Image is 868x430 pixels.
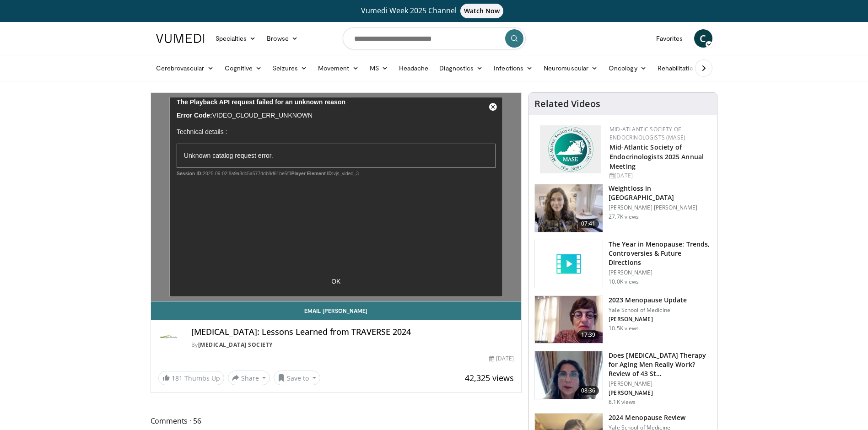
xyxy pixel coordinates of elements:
span: 181 [172,374,183,382]
p: 8.1K views [609,398,636,406]
img: video_placeholder_short.svg [535,240,603,288]
p: [PERSON_NAME] [609,380,712,387]
h4: Related Videos [534,98,600,109]
span: 08:36 [577,386,599,395]
button: Save to [274,371,320,385]
a: Oncology [603,59,652,77]
button: Share [228,371,270,385]
a: Rehabilitation [652,59,702,77]
img: Androgen Society [158,327,180,349]
h3: Does [MEDICAL_DATA] Therapy for Aging Men Really Work? Review of 43 St… [609,351,712,378]
span: 07:41 [577,219,599,228]
span: Comments 56 [151,415,522,427]
img: 9983fed1-7565-45be-8934-aef1103ce6e2.150x105_q85_crop-smart_upscale.jpg [535,184,603,232]
a: Infections [488,59,538,77]
p: [PERSON_NAME] [609,269,712,276]
span: 17:39 [577,330,599,339]
p: [PERSON_NAME] [PERSON_NAME] [609,204,712,211]
video-js: Video Player [151,93,522,301]
p: Yale School of Medicine [609,306,687,314]
a: [MEDICAL_DATA] Society [198,341,273,349]
div: By [191,341,514,349]
p: 10.5K views [609,325,639,332]
span: 42,325 views [465,372,514,383]
img: 4d4bce34-7cbb-4531-8d0c-5308a71d9d6c.150x105_q85_crop-smart_upscale.jpg [535,351,603,399]
h3: 2023 Menopause Update [609,296,687,305]
a: Favorites [651,29,689,48]
h3: The Year in Menopause: Trends, Controversies & Future Directions [609,240,712,267]
a: Mid-Atlantic Society of Endocrinologists 2025 Annual Meeting [609,143,704,171]
input: Search topics, interventions [343,27,526,49]
a: Email [PERSON_NAME] [151,301,522,320]
a: MS [364,59,394,77]
a: C [694,29,712,48]
p: 27.7K views [609,213,639,220]
h4: [MEDICAL_DATA]: Lessons Learned from TRAVERSE 2024 [191,327,514,337]
a: Browse [261,29,303,48]
img: f382488c-070d-4809-84b7-f09b370f5972.png.150x105_q85_autocrop_double_scale_upscale_version-0.2.png [540,125,601,173]
a: Movement [313,59,364,77]
a: 07:41 Weightloss in [GEOGRAPHIC_DATA] [PERSON_NAME] [PERSON_NAME] 27.7K views [534,184,712,232]
a: Cerebrovascular [151,59,219,77]
a: Diagnostics [434,59,488,77]
a: Seizures [267,59,313,77]
a: Vumedi Week 2025 ChannelWatch Now [157,4,711,18]
span: Watch Now [460,4,504,18]
a: 181 Thumbs Up [158,371,224,385]
a: The Year in Menopause: Trends, Controversies & Future Directions [PERSON_NAME] 10.0K views [534,240,712,288]
a: Mid-Atlantic Society of Endocrinologists (MASE) [609,125,685,141]
img: VuMedi Logo [156,34,205,43]
div: [DATE] [609,172,710,180]
h3: 2024 Menopause Review [609,413,685,422]
a: Neuromuscular [538,59,603,77]
p: 10.0K views [609,278,639,285]
a: Specialties [210,29,262,48]
p: [PERSON_NAME] [609,389,712,397]
img: 1b7e2ecf-010f-4a61-8cdc-5c411c26c8d3.150x105_q85_crop-smart_upscale.jpg [535,296,603,344]
a: Headache [394,59,434,77]
a: 08:36 Does [MEDICAL_DATA] Therapy for Aging Men Really Work? Review of 43 St… [PERSON_NAME] [PERS... [534,351,712,406]
a: Cognitive [219,59,268,77]
a: 17:39 2023 Menopause Update Yale School of Medicine [PERSON_NAME] 10.5K views [534,296,712,344]
h3: Weightloss in [GEOGRAPHIC_DATA] [609,184,712,202]
div: [DATE] [489,355,514,363]
span: Vumedi Week 2025 Channel [361,5,507,16]
p: [PERSON_NAME] [609,316,687,323]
